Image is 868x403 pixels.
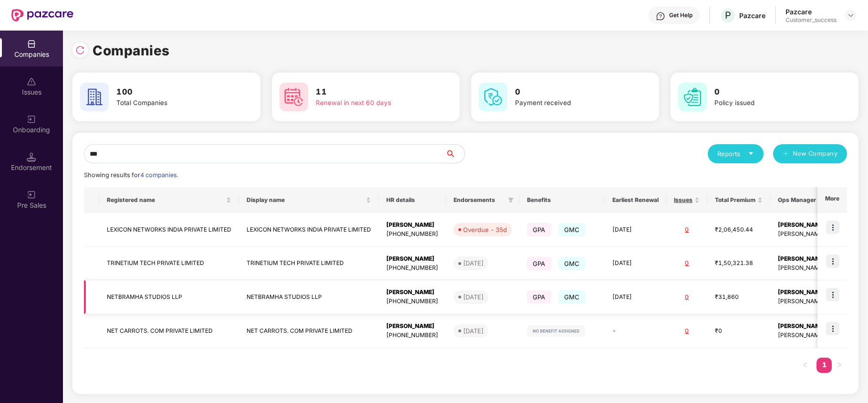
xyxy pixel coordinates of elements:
[674,327,700,336] div: 0
[116,86,229,98] h3: 100
[75,45,85,55] img: svg+xml;base64,PHN2ZyBpZD0iUmVsb2FkLTMyeDMyIiB4bWxucz0iaHR0cDovL3d3dy53My5vcmcvMjAwMC9zdmciIHdpZH...
[527,257,551,270] span: GPA
[27,190,36,200] img: svg+xml;base64,PHN2ZyB3aWR0aD0iMjAiIGhlaWdodD0iMjAiIHZpZXdCb3g9IjAgMCAyMCAyMCIgZmlsbD0ibm9uZSIgeG...
[386,221,438,230] div: [PERSON_NAME]
[674,196,692,204] span: Issues
[527,325,585,337] img: svg+xml;base64,PHN2ZyB4bWxucz0iaHR0cDovL3d3dy53My5vcmcvMjAwMC9zdmciIHdpZHRoPSIxMjIiIGhlaWdodD0iMj...
[817,187,847,213] th: More
[797,358,813,373] button: left
[783,150,789,158] span: plus
[826,255,839,268] img: icon
[797,358,813,373] li: Previous Page
[80,83,109,111] img: svg+xml;base64,PHN2ZyB4bWxucz0iaHR0cDovL3d3dy53My5vcmcvMjAwMC9zdmciIHdpZHRoPSI2MCIgaGVpZ2h0PSI2MC...
[802,362,808,368] span: left
[748,150,754,157] span: caret-down
[605,187,666,213] th: Earliest Renewal
[826,288,839,301] img: icon
[11,9,73,21] img: New Pazcare Logo
[386,322,438,331] div: [PERSON_NAME]
[725,10,731,21] span: P
[27,115,36,124] img: svg+xml;base64,PHN2ZyB3aWR0aD0iMjAiIGhlaWdodD0iMjAiIHZpZXdCb3g9IjAgMCAyMCAyMCIgZmlsbD0ibm9uZSIgeG...
[666,187,707,213] th: Issues
[527,290,551,304] span: GPA
[785,7,837,16] div: Pazcare
[773,144,847,163] button: plusNew Company
[826,221,839,234] img: icon
[454,196,504,204] span: Endorsements
[558,290,586,304] span: GMC
[669,11,692,19] div: Get Help
[99,280,239,314] td: NETBRAMHA STUDIOS LLP
[93,40,170,61] h1: Companies
[674,293,700,302] div: 0
[715,196,755,204] span: Total Premium
[605,314,666,348] td: -
[386,264,438,273] div: [PHONE_NUMBER]
[379,187,446,213] th: HR details
[519,187,605,213] th: Benefits
[463,225,507,234] div: Overdue - 35d
[99,247,239,281] td: TRINETIUM TECH PRIVATE LIMITED
[316,86,428,98] h3: 11
[99,187,239,213] th: Registered name
[832,358,847,373] button: right
[837,362,842,368] span: right
[239,314,379,348] td: NET CARROTS. COM PRIVATE LIMITED
[816,358,832,373] li: 1
[826,322,839,335] img: icon
[515,98,628,108] div: Payment received
[816,358,832,372] a: 1
[605,280,666,314] td: [DATE]
[674,225,700,234] div: 0
[239,213,379,247] td: LEXICON NETWORKS INDIA PRIVATE LIMITED
[239,247,379,281] td: TRINETIUM TECH PRIVATE LIMITED
[316,98,428,108] div: Renewal in next 60 days
[785,16,837,24] div: Customer_success
[27,152,36,162] img: svg+xml;base64,PHN2ZyB3aWR0aD0iMTQuNSIgaGVpZ2h0PSIxNC41IiB2aWV3Qm94PSIwIDAgMTYgMTYiIGZpbGw9Im5vbm...
[84,171,178,179] span: Showing results for
[674,259,700,268] div: 0
[116,98,229,108] div: Total Companies
[479,83,507,111] img: svg+xml;base64,PHN2ZyB4bWxucz0iaHR0cDovL3d3dy53My5vcmcvMjAwMC9zdmciIHdpZHRoPSI2MCIgaGVpZ2h0PSI2MC...
[739,11,765,20] div: Pazcare
[558,257,586,270] span: GMC
[558,223,586,236] span: GMC
[279,83,308,111] img: svg+xml;base64,PHN2ZyB4bWxucz0iaHR0cDovL3d3dy53My5vcmcvMjAwMC9zdmciIHdpZHRoPSI2MCIgaGVpZ2h0PSI2MC...
[515,86,628,98] h3: 0
[715,259,763,268] div: ₹1,50,321.38
[99,213,239,247] td: LEXICON NETWORKS INDIA PRIVATE LIMITED
[656,11,665,21] img: svg+xml;base64,PHN2ZyBpZD0iSGVscC0zMngzMiIgeG1sbnM9Imh0dHA6Ly93d3cudzMub3JnLzIwMDAvc3ZnIiB3aWR0aD...
[247,196,364,204] span: Display name
[445,144,465,163] button: search
[463,258,484,268] div: [DATE]
[508,197,514,203] span: filter
[832,358,847,373] li: Next Page
[445,150,465,158] span: search
[463,326,484,336] div: [DATE]
[239,187,379,213] th: Display name
[714,98,827,108] div: Policy issued
[27,39,36,49] img: svg+xml;base64,PHN2ZyBpZD0iQ29tcGFuaWVzIiB4bWxucz0iaHR0cDovL3d3dy53My5vcmcvMjAwMC9zdmciIHdpZHRoPS...
[140,171,178,179] span: 4 companies.
[715,293,763,302] div: ₹31,860
[463,292,484,302] div: [DATE]
[27,77,36,86] img: svg+xml;base64,PHN2ZyBpZD0iSXNzdWVzX2Rpc2FibGVkIiB4bWxucz0iaHR0cDovL3d3dy53My5vcmcvMjAwMC9zdmciIH...
[678,83,707,111] img: svg+xml;base64,PHN2ZyB4bWxucz0iaHR0cDovL3d3dy53My5vcmcvMjAwMC9zdmciIHdpZHRoPSI2MCIgaGVpZ2h0PSI2MC...
[707,187,770,213] th: Total Premium
[527,223,551,236] span: GPA
[386,297,438,306] div: [PHONE_NUMBER]
[717,149,754,159] div: Reports
[386,230,438,239] div: [PHONE_NUMBER]
[715,225,763,234] div: ₹2,06,450.44
[506,194,516,206] span: filter
[239,280,379,314] td: NETBRAMHA STUDIOS LLP
[107,196,224,204] span: Registered name
[714,86,827,98] h3: 0
[386,331,438,340] div: [PHONE_NUMBER]
[386,255,438,264] div: [PERSON_NAME]
[605,213,666,247] td: [DATE]
[99,314,239,348] td: NET CARROTS. COM PRIVATE LIMITED
[605,247,666,281] td: [DATE]
[793,149,838,159] span: New Company
[847,11,855,19] img: svg+xml;base64,PHN2ZyBpZD0iRHJvcGRvd24tMzJ4MzIiIHhtbG5zPSJodHRwOi8vd3d3LnczLm9yZy8yMDAwL3N2ZyIgd2...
